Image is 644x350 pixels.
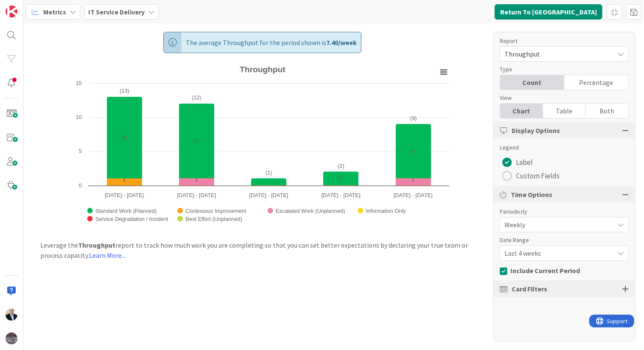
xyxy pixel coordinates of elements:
[18,1,39,11] span: Support
[543,104,586,118] div: Table
[95,216,168,222] text: Service Degradation / Incident
[78,241,115,249] b: Throughput
[504,48,610,60] span: Throughput
[76,114,81,120] text: 10
[516,169,560,182] span: Custom Fields
[321,192,360,198] text: [DATE] - [DATE]
[186,32,357,53] span: The average Throughput for the period shown is
[495,4,602,20] button: Return To [GEOGRAPHIC_DATA]
[504,219,610,231] span: Weekly
[500,75,564,90] div: Count
[586,104,628,118] div: Both
[6,6,17,17] img: Visit kanbanzone.com
[195,178,198,183] text: 1
[6,333,17,344] img: avatar
[500,37,620,45] div: Report
[6,309,17,321] img: HO
[72,62,454,231] svg: Throughput
[78,148,81,154] text: 5
[500,143,629,152] div: Legend
[500,236,620,245] div: Date Range
[410,115,417,121] text: (9)
[512,284,547,294] span: Card Filters
[192,94,202,101] text: (12)
[504,247,610,259] span: Last 4 weeks
[412,178,414,183] text: 1
[76,80,81,86] text: 15
[43,7,66,17] span: Metrics
[366,208,406,214] text: Information Only
[412,149,414,154] text: 8
[326,38,357,47] b: 7.40 / week
[266,169,272,176] text: (1)
[122,135,127,140] text: 12
[339,176,342,181] text: 2
[240,65,286,74] text: Throughput
[194,138,199,144] text: 11
[393,192,432,198] text: [DATE] - [DATE]
[500,155,535,169] button: Label
[105,192,144,198] text: [DATE] - [DATE]
[500,104,543,118] div: Chart
[23,240,501,260] div: Leverage the report to track how much work you are completing so that you can set better expectat...
[276,208,345,214] text: Escalated Work (Unplanned)
[564,75,628,90] div: Percentage
[500,93,620,102] div: View
[500,207,620,216] div: Periodicity
[78,182,81,189] text: 0
[123,178,126,183] text: 1
[512,125,560,135] span: Display Options
[95,208,157,214] text: Standard Work (Planned)
[338,163,344,169] text: (2)
[510,266,580,275] span: Include Current Period
[249,192,288,198] text: [DATE] - [DATE]
[89,251,126,260] a: Learn More...
[177,192,216,198] text: [DATE] - [DATE]
[500,264,580,277] button: Include Current Period
[516,156,533,169] span: Label
[500,65,620,74] div: Type
[511,189,552,200] span: Time Options
[500,169,562,183] button: Custom Fields
[120,87,129,94] text: (13)
[88,8,145,16] b: IT Service Delivery
[185,208,246,214] text: Continuous Improvement
[185,216,242,222] text: Best Effort (Unplanned)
